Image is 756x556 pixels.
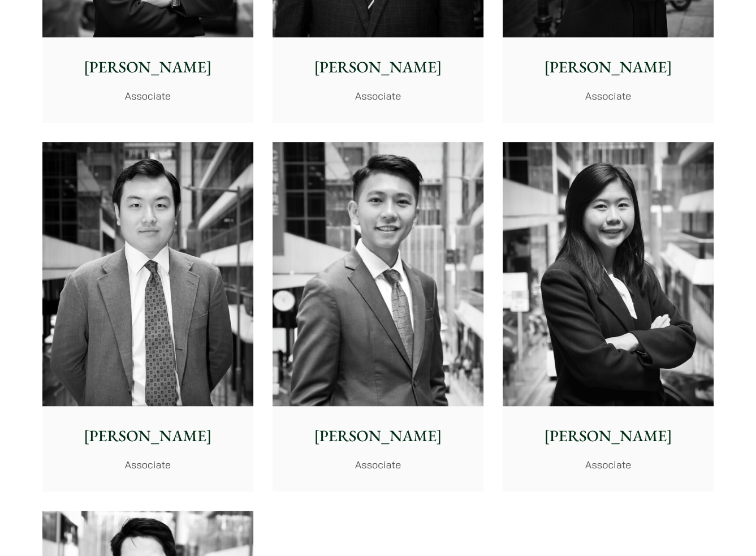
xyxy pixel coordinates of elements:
a: [PERSON_NAME] Associate [273,142,483,492]
p: Associate [282,88,474,104]
p: Associate [282,457,474,472]
p: [PERSON_NAME] [282,424,474,448]
p: [PERSON_NAME] [512,55,705,79]
p: Associate [51,88,244,104]
p: Associate [51,457,244,472]
p: [PERSON_NAME] [282,55,474,79]
p: [PERSON_NAME] [51,424,244,448]
p: Associate [512,457,705,472]
p: Associate [512,88,705,104]
a: [PERSON_NAME] Associate [503,142,714,492]
a: [PERSON_NAME] Associate [42,142,253,492]
p: [PERSON_NAME] [512,424,705,448]
p: [PERSON_NAME] [51,55,244,79]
